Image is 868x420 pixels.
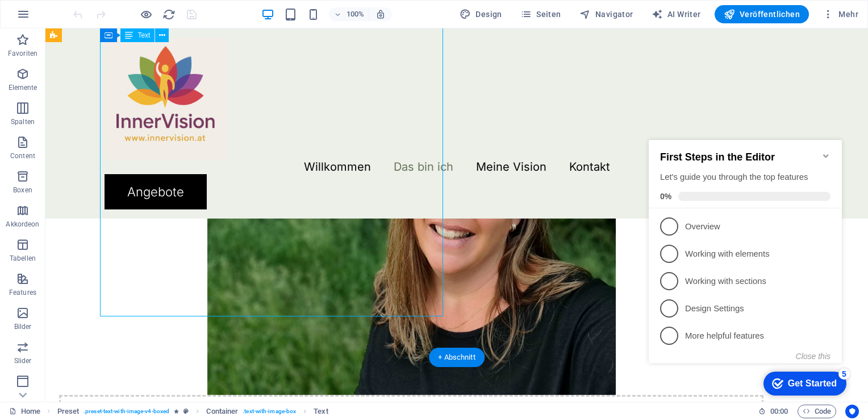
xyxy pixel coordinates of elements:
span: . text-with-image-box [243,405,296,418]
p: Overview [41,98,177,110]
h2: First Steps in the Editor [16,28,186,40]
p: Features [9,288,36,297]
span: 0% [16,69,34,78]
nav: breadcrumb [57,405,328,418]
span: Seiten [520,9,561,20]
h6: 100% [346,7,364,21]
div: Minimize checklist [177,28,186,38]
p: Boxen [13,186,32,195]
span: Navigator [579,9,633,20]
i: Seite neu laden [162,8,176,21]
div: 5 [194,245,206,257]
span: . preset-text-with-image-v4-boxed [84,405,169,418]
li: Working with sections [5,145,198,172]
p: Working with sections [41,153,177,164]
h6: Session-Zeit [758,405,788,418]
button: Seiten [516,5,566,23]
button: Usercentrics [845,405,859,418]
i: Dieses Element ist ein anpassbares Preset [183,408,189,414]
a: Klick, um Auswahl aufzuheben. Doppelklick öffnet Seitenverwaltung [9,405,40,418]
button: Klicke hier, um den Vorschau-Modus zu verlassen [139,7,153,21]
span: Mehr [823,9,858,20]
button: reload [162,7,176,21]
li: Working with elements [5,117,198,145]
button: Mehr [818,5,863,23]
div: + Abschnitt [429,348,485,367]
button: Code [798,405,836,418]
span: Klick zum Auswählen. Doppelklick zum Bearbeiten [314,405,328,418]
p: Favoriten [8,49,37,58]
button: Veröffentlichen [715,5,809,23]
span: Design [460,9,502,20]
p: Spalten [11,117,35,126]
i: Bei Größenänderung Zoomstufe automatisch an das gewählte Gerät anpassen. [375,9,386,19]
li: More helpful features [5,199,198,227]
p: More helpful features [41,207,177,219]
div: Get Started [144,256,193,266]
li: Design Settings [5,172,198,199]
p: Akkordeon [6,220,39,229]
li: Overview [5,90,198,117]
p: Bilder [14,322,32,331]
button: Design [455,5,507,23]
span: AI Writer [652,9,701,20]
span: : [778,407,780,415]
p: Elemente [9,83,37,92]
button: 100% [329,7,369,21]
p: Working with elements [41,125,177,137]
button: Close this [152,229,186,238]
span: Veröffentlichen [724,9,800,20]
span: Text [137,32,150,39]
button: AI Writer [647,5,706,23]
span: Klick zum Auswählen. Doppelklick zum Bearbeiten [206,405,238,418]
p: Design Settings [41,180,177,192]
p: Content [10,151,35,160]
span: 00 00 [770,405,788,418]
p: Slider [14,356,32,365]
div: Design (Strg+Alt+Y) [455,5,507,23]
span: Klick zum Auswählen. Doppelklick zum Bearbeiten [57,405,80,418]
i: Element enthält eine Animation [174,408,179,414]
div: Let's guide you through the top features [16,48,186,60]
div: Get Started 5 items remaining, 0% complete [119,249,202,273]
span: Code [803,405,831,418]
p: Tabellen [10,254,36,263]
button: Navigator [575,5,638,23]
